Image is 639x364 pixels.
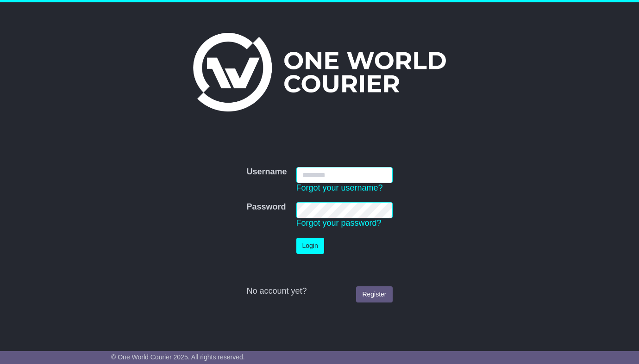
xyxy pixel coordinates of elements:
[296,183,383,192] a: Forgot your username?
[296,218,382,228] a: Forgot your password?
[111,353,245,361] span: © One World Courier 2025. All rights reserved.
[246,202,286,212] label: Password
[356,286,392,302] a: Register
[246,167,287,177] label: Username
[296,238,324,254] button: Login
[193,33,446,111] img: One World
[246,286,392,296] div: No account yet?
